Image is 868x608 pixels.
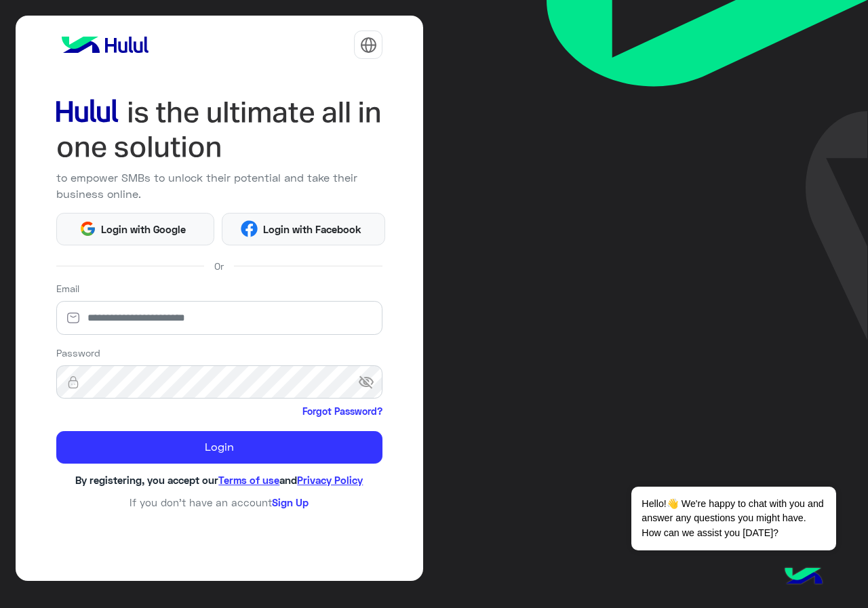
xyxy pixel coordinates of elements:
[75,474,218,486] span: By registering, you accept our
[56,281,79,296] label: Email
[56,496,383,508] h6: If you don’t have an account
[56,431,383,464] button: Login
[631,487,835,550] span: Hello!👋 We're happy to chat with you and answer any questions you might have. How can we assist y...
[56,346,100,360] label: Password
[79,220,96,237] img: Google
[279,474,297,486] span: and
[56,376,90,389] img: lock
[96,222,191,237] span: Login with Google
[360,37,377,54] img: tab
[214,259,224,273] span: Or
[780,554,827,601] img: hulul-logo.png
[258,222,366,237] span: Login with Facebook
[56,169,383,203] p: to empower SMBs to unlock their potential and take their business online.
[56,213,214,245] button: Login with Google
[297,474,363,486] a: Privacy Policy
[222,213,385,245] button: Login with Facebook
[302,404,382,418] a: Forgot Password?
[56,95,383,165] img: hululLoginTitle_EN.svg
[56,311,90,325] img: email
[56,31,154,58] img: logo
[241,220,258,237] img: Facebook
[358,370,382,394] span: visibility_off
[272,496,309,508] a: Sign Up
[218,474,279,486] a: Terms of use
